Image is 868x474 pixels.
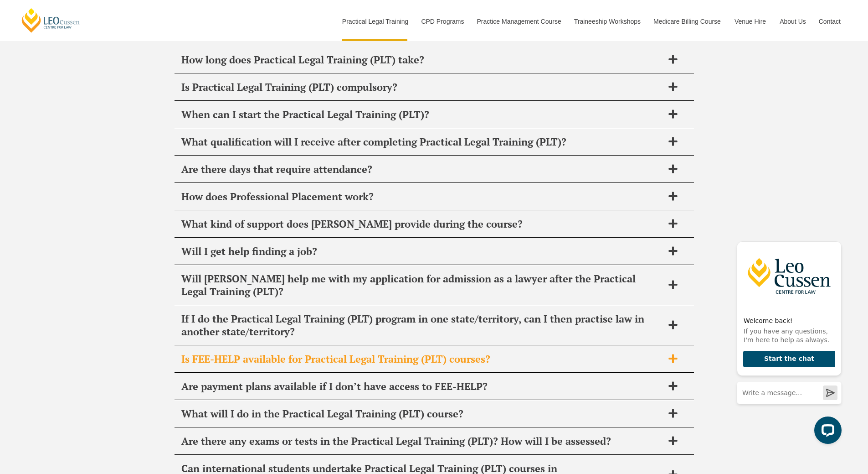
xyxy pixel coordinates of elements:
span: Will I get help finding a job? [181,245,663,258]
span: What will I do in the Practical Legal Training (PLT) course? [181,407,663,420]
a: Contact [812,2,847,41]
span: Are there any exams or tests in the Practical Legal Training (PLT)? How will I be assessed? [181,435,663,448]
span: Is Practical Legal Training (PLT) compulsory? [181,81,663,94]
a: Venue Hire [728,2,773,41]
span: What qualification will I receive after completing Practical Legal Training (PLT)? [181,135,663,148]
span: What kind of support does [PERSON_NAME] provide during the course? [181,218,663,230]
a: Practice Management Course [470,2,567,41]
span: Are there days that require attendance? [181,163,663,176]
span: How does Professional Placement work? [181,190,663,203]
a: About Us [773,2,812,41]
a: CPD Programs [414,2,470,41]
span: If I do the Practical Legal Training (PLT) program in one state/territory, can I then practise la... [181,313,663,338]
a: Practical Legal Training [335,2,415,41]
a: [PERSON_NAME] Centre for Law [21,7,81,33]
a: Medicare Billing Course [647,2,728,41]
iframe: LiveChat chat widget [729,224,845,451]
span: When can I start the Practical Legal Training (PLT)? [181,108,663,121]
span: Is FEE-HELP available for Practical Legal Training (PLT) courses? [181,353,663,365]
a: Traineeship Workshops [567,2,647,41]
span: Will [PERSON_NAME] help me with my application for admission as a lawyer after the Practical Lega... [181,272,663,298]
span: How long does Practical Legal Training (PLT) take? [181,53,663,66]
span: Are payment plans available if I don’t have access to FEE-HELP? [181,380,663,393]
